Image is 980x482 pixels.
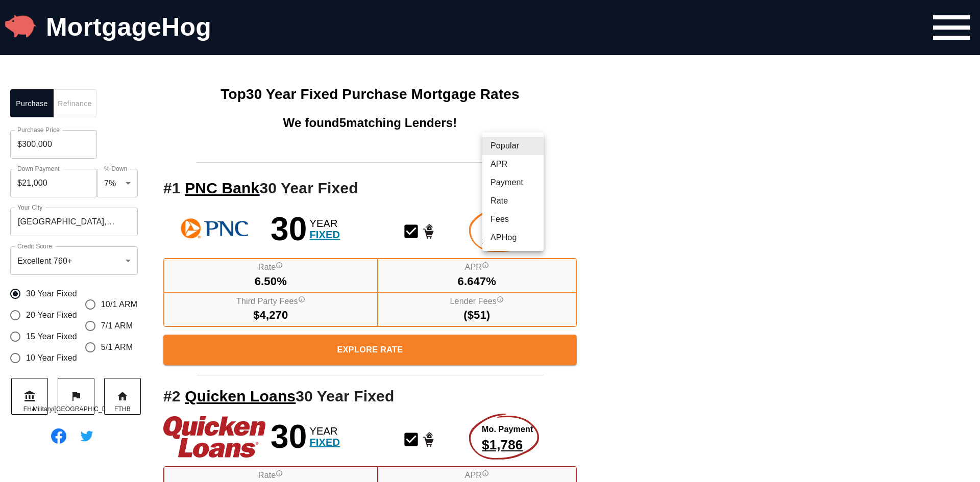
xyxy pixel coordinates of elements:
[482,210,544,229] li: Fees
[482,192,544,210] li: Rate
[482,229,544,247] li: APHog
[482,155,544,173] li: APR
[482,173,544,192] li: Payment
[482,137,544,155] li: Popular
